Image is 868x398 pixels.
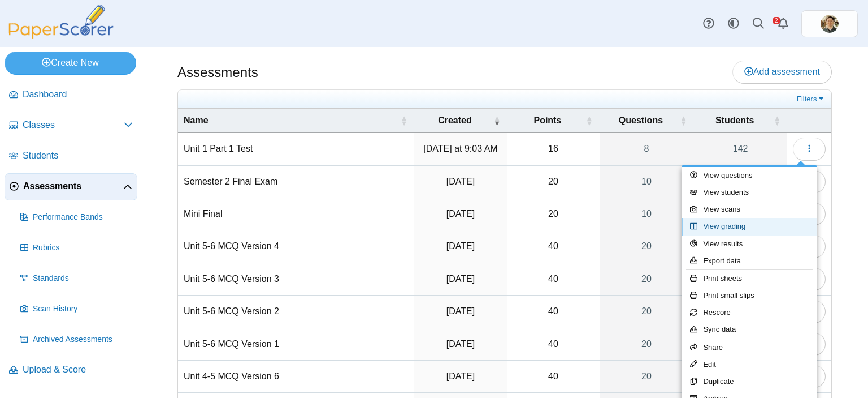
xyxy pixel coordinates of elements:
[682,184,817,201] a: View students
[600,230,694,262] a: 20
[600,166,694,198] a: 10
[682,270,817,287] a: Print sheets
[600,263,694,295] a: 20
[438,115,472,125] span: Created
[682,287,817,304] a: Print small slips
[178,296,414,328] td: Unit 5-6 MCQ Version 2
[33,212,133,223] span: Performance Bands
[16,204,137,231] a: Performance Bands
[774,109,780,132] span: Students : Activate to sort
[446,306,475,316] time: Mar 3, 2025 at 10:44 AM
[446,371,475,381] time: Jan 29, 2025 at 1:12 PM
[600,296,694,327] a: 20
[178,328,414,361] td: Unit 5-6 MCQ Version 1
[5,52,136,74] a: Create New
[507,133,599,165] td: 16
[680,109,687,132] span: Questions : Activate to sort
[821,15,839,33] img: ps.sHInGLeV98SUTXet
[23,363,133,376] span: Upload & Score
[600,328,694,360] a: 20
[16,326,137,353] a: Archived Assessments
[33,334,133,345] span: Archived Assessments
[178,133,414,165] td: Unit 1 Part 1 Test
[446,241,475,251] time: Mar 3, 2025 at 10:51 AM
[16,265,137,292] a: Standards
[178,198,414,230] td: Mini Final
[23,180,123,192] span: Assessments
[23,88,133,101] span: Dashboard
[682,339,817,356] a: Share
[600,198,694,230] a: 10
[33,273,133,284] span: Standards
[821,15,839,33] span: Michael Wright
[5,112,137,139] a: Classes
[715,115,754,125] span: Students
[682,304,817,321] a: Rescore
[682,218,817,235] a: View grading
[682,201,817,218] a: View scans
[178,263,414,296] td: Unit 5-6 MCQ Version 3
[5,5,118,39] img: PaperScorer
[446,339,475,349] time: Mar 3, 2025 at 10:41 AM
[732,61,832,83] a: Add assessment
[682,253,817,269] a: Export data
[507,263,599,296] td: 40
[23,149,133,162] span: Students
[5,143,137,170] a: Students
[586,109,593,132] span: Points : Activate to sort
[178,230,414,263] td: Unit 5-6 MCQ Version 4
[744,67,820,76] span: Add assessment
[682,236,817,253] a: View results
[600,361,694,392] a: 20
[33,303,133,315] span: Scan History
[507,328,599,361] td: 40
[801,10,858,37] a: ps.sHInGLeV98SUTXet
[682,356,817,373] a: Edit
[533,115,561,125] span: Points
[682,373,817,390] a: Duplicate
[184,115,209,125] span: Name
[5,173,137,200] a: Assessments
[446,274,475,284] time: Mar 3, 2025 at 10:46 AM
[33,242,133,254] span: Rubrics
[600,133,694,165] a: 8
[178,361,414,393] td: Unit 4-5 MCQ Version 6
[507,166,599,198] td: 20
[794,93,828,105] a: Filters
[178,166,414,198] td: Semester 2 Final Exam
[16,234,137,262] a: Rubrics
[5,31,118,41] a: PaperScorer
[5,82,137,109] a: Dashboard
[507,198,599,230] td: 20
[177,63,258,82] h1: Assessments
[682,321,817,338] a: Sync data
[507,361,599,393] td: 40
[507,296,599,328] td: 40
[401,109,407,132] span: Name : Activate to sort
[771,11,796,36] a: Alerts
[5,357,137,384] a: Upload & Score
[619,115,663,125] span: Questions
[682,167,817,184] a: View questions
[446,209,475,219] time: Apr 29, 2025 at 2:39 PM
[446,177,475,186] time: May 30, 2025 at 9:49 AM
[493,109,500,132] span: Created : Activate to remove sorting
[23,119,124,131] span: Classes
[423,144,497,153] time: Sep 11, 2025 at 9:03 AM
[693,133,787,165] a: 142
[16,296,137,323] a: Scan History
[507,230,599,263] td: 40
